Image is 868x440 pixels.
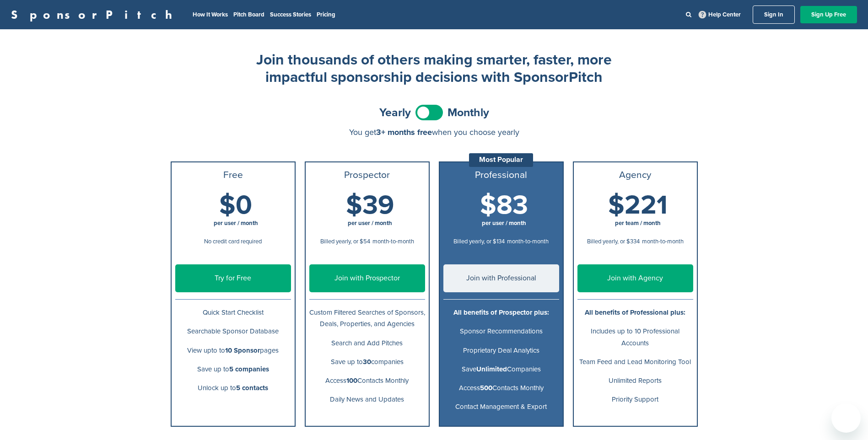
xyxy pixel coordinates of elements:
[233,11,264,18] a: Pitch Board
[585,308,685,317] b: All benefits of Professional plus:
[317,11,335,18] a: Pricing
[175,364,291,375] p: Save up to
[175,170,291,181] h3: Free
[443,382,559,394] p: Access Contacts Monthly
[443,364,559,375] p: Save Companies
[577,326,693,349] p: Includes up to 10 Professional Accounts
[225,346,260,354] b: 10 Sponsor
[175,307,291,318] p: Quick Start Checklist
[236,384,268,392] b: 5 contacts
[309,375,425,386] p: Access Contacts Monthly
[469,153,533,167] div: Most Popular
[642,238,684,245] span: month-to-month
[175,326,291,337] p: Searchable Sponsor Database
[11,9,178,21] a: SponsorPitch
[443,345,559,356] p: Proprietary Deal Analytics
[800,6,857,23] a: Sign Up Free
[204,238,262,245] span: No credit card required
[443,264,559,292] a: Join with Professional
[443,170,559,181] h3: Professional
[309,264,425,292] a: Join with Prospector
[443,326,559,337] p: Sponsor Recommendations
[453,238,505,245] span: Billed yearly, or $134
[309,356,425,368] p: Save up to companies
[482,220,526,227] span: per user / month
[309,394,425,405] p: Daily News and Updates
[219,189,252,221] span: $0
[376,127,432,137] span: 3+ months free
[270,11,311,18] a: Success Stories
[615,220,661,227] span: per team / month
[175,382,291,394] p: Unlock up to
[372,238,414,245] span: month-to-month
[577,264,693,292] a: Join with Agency
[831,403,861,433] iframe: Button to launch messaging window
[697,9,743,20] a: Help Center
[577,356,693,368] p: Team Feed and Lead Monitoring Tool
[193,11,228,18] a: How It Works
[309,338,425,349] p: Search and Add Pitches
[476,365,507,373] b: Unlimited
[577,375,693,386] p: Unlimited Reports
[309,170,425,181] h3: Prospector
[608,189,668,221] span: $221
[379,107,411,118] span: Yearly
[453,308,549,317] b: All benefits of Prospector plus:
[363,358,371,366] b: 30
[320,238,370,245] span: Billed yearly, or $54
[507,238,549,245] span: month-to-month
[346,376,357,385] b: 100
[480,189,528,221] span: $83
[447,107,489,118] span: Monthly
[577,170,693,181] h3: Agency
[348,220,392,227] span: per user / month
[587,238,640,245] span: Billed yearly, or $334
[229,365,269,373] b: 5 companies
[171,128,698,137] div: You get when you choose yearly
[251,51,617,86] h2: Join thousands of others making smarter, faster, more impactful sponsorship decisions with Sponso...
[577,394,693,405] p: Priority Support
[309,307,425,330] p: Custom Filtered Searches of Sponsors, Deals, Properties, and Agencies
[443,401,559,413] p: Contact Management & Export
[214,220,258,227] span: per user / month
[175,264,291,292] a: Try for Free
[480,384,492,392] b: 500
[346,189,394,221] span: $39
[753,5,795,24] a: Sign In
[175,345,291,356] p: View upto to pages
